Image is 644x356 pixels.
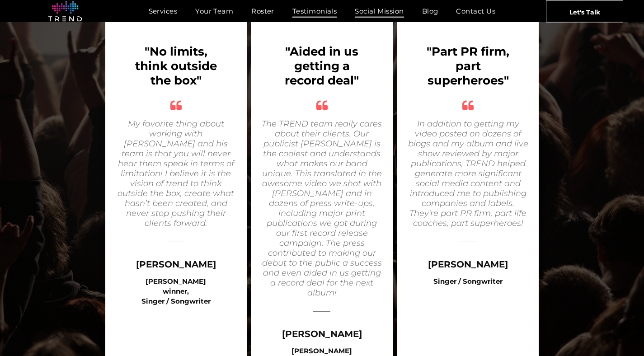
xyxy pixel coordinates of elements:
[135,44,217,88] b: "No limits, think outside the box"
[118,119,234,228] i: My favorite thing about working with [PERSON_NAME] and his team is that you will never hear them ...
[346,5,413,18] a: Social Mission
[427,44,509,88] b: "Part PR firm, part superheroes"
[408,119,528,228] i: In addition to getting my video posted on dozens of blogs and my album and live show reviewed by ...
[186,5,242,18] a: Your Team
[481,251,644,356] iframe: Chat Widget
[262,119,382,298] i: The TREND team really cares about their clients. Our publicist [PERSON_NAME] is the coolest and u...
[569,0,600,23] span: Let's Talk
[242,5,283,18] a: Roster
[428,259,508,270] span: [PERSON_NAME]
[141,277,211,305] b: [PERSON_NAME] winner, Singer / Songwriter
[282,328,362,339] span: [PERSON_NAME]
[136,259,216,270] span: [PERSON_NAME]
[48,1,82,22] img: logo
[355,5,404,18] span: Social Mission
[413,5,447,18] a: Blog
[283,5,346,18] a: Testimonials
[447,5,504,18] a: Contact Us
[285,44,359,88] b: "Aided in us getting a record deal"
[140,5,187,18] a: Services
[291,347,352,355] b: [PERSON_NAME]
[433,277,503,286] b: Singer / Songwriter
